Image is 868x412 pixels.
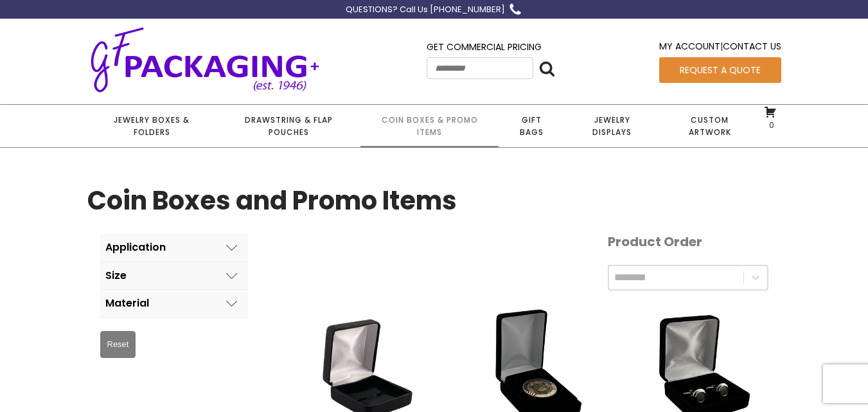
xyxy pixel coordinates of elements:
a: My Account [659,40,720,53]
a: Jewelry Boxes & Folders [87,105,217,147]
a: Get Commercial Pricing [427,40,542,53]
div: Size [105,270,127,282]
a: Coin Boxes & Promo Items [360,105,498,147]
span: 0 [766,120,774,130]
div: Material [105,298,149,309]
button: Size [100,262,248,290]
h1: Coin Boxes and Promo Items [87,180,457,221]
button: Material [100,290,248,318]
button: Application [100,234,248,262]
a: Jewelry Displays [565,105,660,147]
div: | [659,39,781,57]
div: Application [105,242,166,253]
a: Custom Artwork [660,105,759,147]
img: GF Packaging + - Established 1946 [87,24,323,94]
a: Contact Us [723,40,781,53]
a: Request a Quote [659,57,781,83]
a: Drawstring & Flap Pouches [217,105,360,147]
a: Gift Bags [499,105,565,147]
a: 0 [764,105,777,130]
div: QUESTIONS? Call Us [PHONE_NUMBER] [346,3,505,17]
